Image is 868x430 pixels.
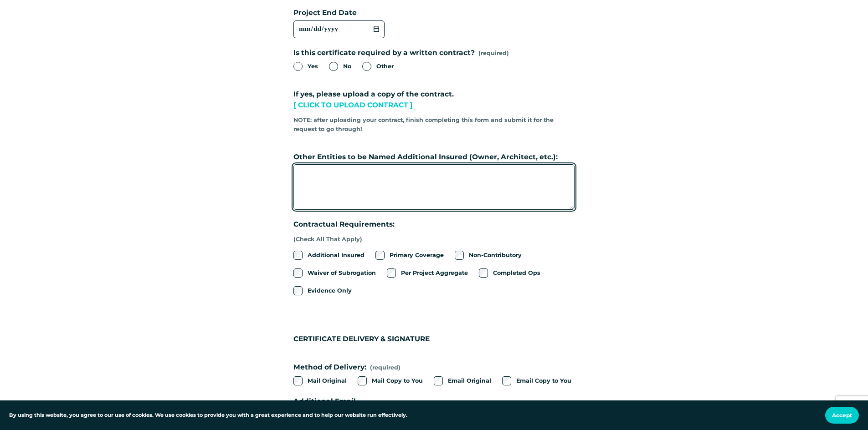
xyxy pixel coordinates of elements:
button: Accept [825,407,859,424]
input: Per Project Aggregate [387,268,396,278]
span: Waiver of Subrogation [308,268,376,278]
span: Accept [832,412,852,419]
p: (Check All That Apply) [293,232,395,247]
span: Completed Ops [493,268,540,278]
input: Waiver of Subrogation [293,268,303,278]
span: Email Copy to You [516,376,571,385]
span: Evidence Only [308,286,352,295]
a: [ CLICK TO UPLOAD CONTRACT ] [293,101,413,109]
span: Method of Delivery: [293,362,366,373]
div: If yes, please upload a copy of the contract. [293,89,575,113]
span: Mail Copy to You [372,376,423,385]
span: (required) [478,49,509,58]
span: Project End Date [293,7,357,19]
span: Is this certificate required by a written contract? [293,47,475,59]
span: Primary Coverage [390,251,444,260]
input: Completed Ops [479,268,488,278]
input: Email Original [434,376,443,385]
input: Email Copy to You [502,376,511,385]
input: Mail Copy to You [358,376,367,385]
span: Non-Contributory [469,251,522,260]
span: Contractual Requirements: [293,219,395,230]
div: NOTE: after uploading your contract, finish completing this form and submit it for the request to... [293,113,575,137]
span: Email Original [448,376,491,385]
div: CERTIFICATE DELIVERY & SIGNATURE [293,311,575,347]
input: Primary Coverage [375,251,385,260]
span: Additional Email [293,396,356,407]
span: Per Project Aggregate [401,268,468,278]
span: Mail Original [308,376,347,385]
input: Evidence Only [293,286,303,295]
span: Other Entities to be Named Additional Insured (Owner, Architect, etc.): [293,152,558,163]
input: Additional Insured [293,251,303,260]
p: By using this website, you agree to our use of cookies. We use cookies to provide you with a grea... [9,411,407,420]
input: Non-Contributory [455,251,464,260]
span: (required) [370,363,401,372]
input: Mail Original [293,376,303,385]
span: Additional Insured [308,251,365,260]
